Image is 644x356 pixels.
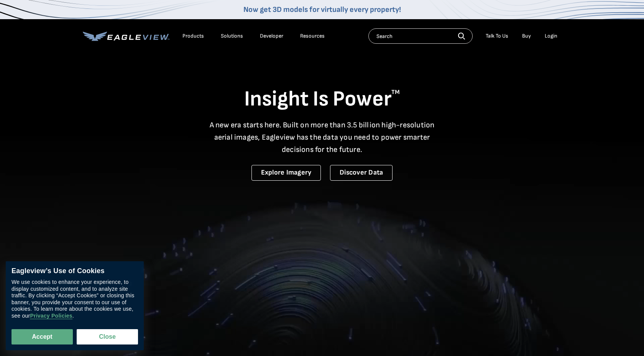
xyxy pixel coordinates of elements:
[260,33,283,40] a: Developer
[368,28,473,44] input: Search
[30,313,72,320] a: Privacy Policies
[11,267,138,275] div: Eagleview’s Use of Cookies
[391,89,400,96] sup: TM
[83,86,561,113] h1: Insight Is Power
[522,33,531,40] a: Buy
[77,329,138,344] button: Close
[330,165,393,181] a: Discover Data
[251,165,321,181] a: Explore Imagery
[545,33,557,40] div: Login
[182,33,204,40] div: Products
[221,33,243,40] div: Solutions
[486,33,508,40] div: Talk To Us
[11,279,138,320] div: We use cookies to enhance your experience, to display customized content, and to analyze site tra...
[205,119,439,156] p: A new era starts here. Built on more than 3.5 billion high-resolution aerial images, Eagleview ha...
[11,329,73,344] button: Accept
[243,5,401,14] a: Now get 3D models for virtually every property!
[300,33,325,40] div: Resources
